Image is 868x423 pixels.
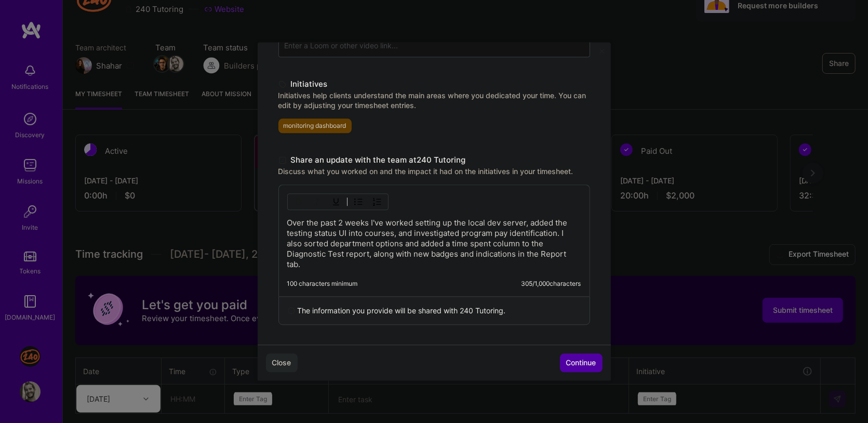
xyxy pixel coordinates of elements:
img: Italic [313,197,322,206]
div: The information you provide will be shared with 240 Tutoring . [278,296,590,325]
input: Enter a Loom or other video link... [278,34,590,57]
span: Close [272,358,291,368]
div: 100 characters minimum [287,280,358,288]
label: Share an update with the team at 240 Tutoring [278,154,590,166]
span: monitoring dashboard [278,118,352,133]
button: Continue [560,354,603,373]
i: icon TagBlack [278,78,287,90]
label: Initiatives help clients understand the main areas where you dedicated your time. You can edit by... [278,90,590,110]
label: Initiatives [278,78,590,90]
div: 305 / 1,000 characters [522,280,581,288]
img: OL [373,197,381,206]
img: UL [354,197,363,206]
span: Continue [566,358,596,368]
label: Discuss what you worked on and the impact it had on the initiatives in your timesheet. [278,166,590,176]
img: Bold [295,197,303,206]
img: Divider [347,195,348,208]
img: Underline [332,197,340,206]
i: icon InfoBlack [287,305,296,316]
button: Close [599,48,605,59]
i: icon DocumentBlack [278,154,287,166]
p: Over the past 2 weeks I've worked setting up the local dev server, added the testing status UI in... [287,218,581,270]
button: Close [266,354,298,373]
